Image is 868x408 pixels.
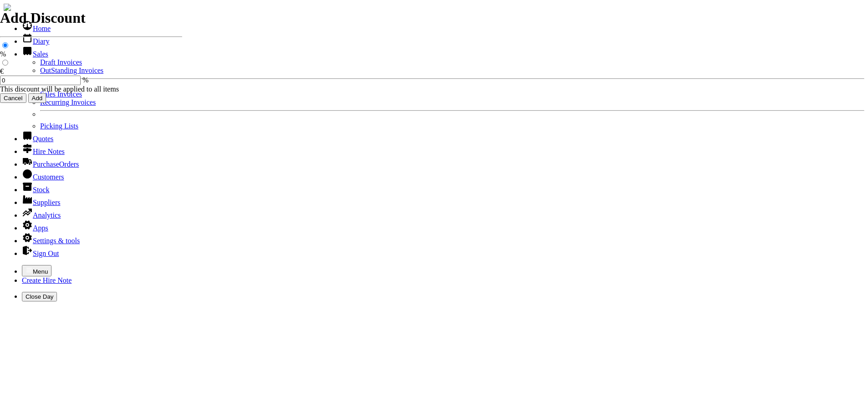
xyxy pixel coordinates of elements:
li: Suppliers [22,194,864,207]
button: Close Day [22,292,57,301]
input: € [2,60,8,66]
li: Sales [22,46,864,130]
a: Create Hire Note [22,276,72,284]
input: % [2,42,8,48]
a: Analytics [22,211,61,219]
li: Stock [22,181,864,194]
a: Picking Lists [40,122,78,130]
a: Sign Out [22,250,59,257]
a: Apps [22,224,48,232]
span: % [82,76,88,84]
a: Hire Notes [22,148,65,155]
input: Add [28,93,46,103]
a: Quotes [22,135,53,143]
a: Customers [22,173,64,181]
a: PurchaseOrders [22,160,79,168]
ul: Sales [22,58,864,130]
a: Suppliers [22,199,60,206]
li: Hire Notes [22,143,864,156]
a: Settings & tools [22,237,80,245]
button: Menu [22,265,51,276]
a: Stock [22,186,49,194]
